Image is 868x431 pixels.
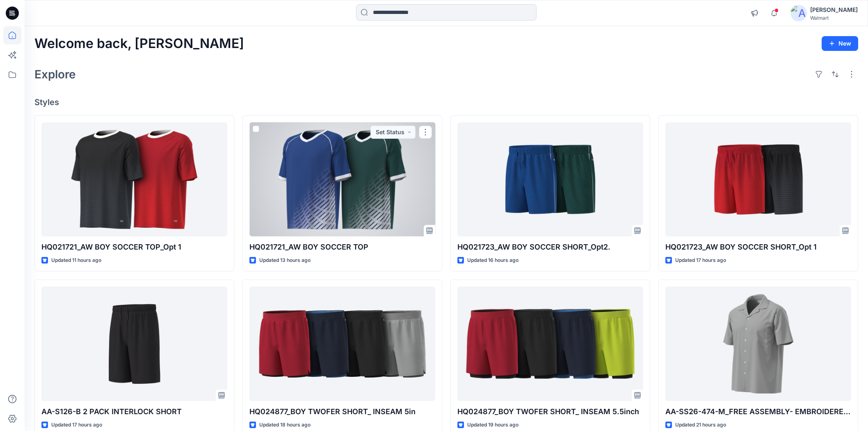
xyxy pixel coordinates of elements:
[665,406,851,417] p: AA-SS26-474-M_FREE ASSEMBLY- EMBROIDERED CAMP SHIRT
[259,421,311,429] p: Updated 18 hours ago
[34,68,76,81] h2: Explore
[665,241,851,253] p: HQ021723_AW BOY SOCCER SHORT_Opt 1
[457,241,643,253] p: HQ021723_AW BOY SOCCER SHORT_Opt2.
[457,287,643,401] a: HQ024877_BOY TWOFER SHORT_ INSEAM 5.5inch
[41,241,227,253] p: HQ021721_AW BOY SOCCER TOP_Opt 1
[810,15,858,21] div: Walmart
[34,36,244,51] h2: Welcome back, [PERSON_NAME]
[249,122,435,236] a: HQ021721_AW BOY SOCCER TOP
[259,256,311,265] p: Updated 13 hours ago
[810,5,858,15] div: [PERSON_NAME]
[34,97,858,107] h4: Styles
[249,287,435,401] a: HQ024877_BOY TWOFER SHORT_ INSEAM 5in
[249,241,435,253] p: HQ021721_AW BOY SOCCER TOP
[665,122,851,236] a: HQ021723_AW BOY SOCCER SHORT_Opt 1
[675,256,726,265] p: Updated 17 hours ago
[467,421,519,429] p: Updated 19 hours ago
[467,256,519,265] p: Updated 16 hours ago
[675,421,726,429] p: Updated 21 hours ago
[457,406,643,417] p: HQ024877_BOY TWOFER SHORT_ INSEAM 5.5inch
[665,287,851,401] a: AA-SS26-474-M_FREE ASSEMBLY- EMBROIDERED CAMP SHIRT
[822,36,858,51] button: New
[51,256,101,265] p: Updated 11 hours ago
[41,122,227,236] a: HQ021721_AW BOY SOCCER TOP_Opt 1
[41,287,227,401] a: AA-S126-B 2 PACK INTERLOCK SHORT
[790,5,807,21] img: avatar
[457,122,643,236] a: HQ021723_AW BOY SOCCER SHORT_Opt2.
[41,406,227,417] p: AA-S126-B 2 PACK INTERLOCK SHORT
[51,421,102,429] p: Updated 17 hours ago
[249,406,435,417] p: HQ024877_BOY TWOFER SHORT_ INSEAM 5in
